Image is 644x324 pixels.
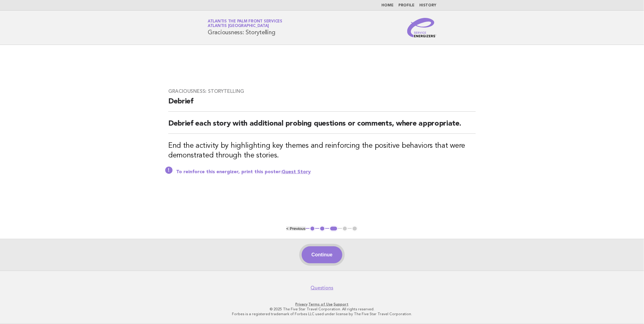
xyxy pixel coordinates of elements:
button: < Previous [286,226,305,231]
a: Atlantis The Palm Front ServicesAtlantis [GEOGRAPHIC_DATA] [208,19,282,28]
a: Terms of Use [309,302,333,306]
h3: End the activity by highlighting key themes and reinforcing the positive behaviors that were demo... [168,141,476,160]
h1: Graciousness: Storytelling [208,20,282,35]
a: Home [381,4,394,7]
button: 3 [329,226,338,232]
p: © 2025 The Five Star Travel Corporation. All rights reserved. [136,307,508,312]
a: Profile [398,4,414,7]
button: 2 [319,226,325,232]
p: Forbes is a registered trademark of Forbes LLC used under license by The Five Star Travel Corpora... [136,312,508,316]
a: History [419,4,436,7]
button: Continue [302,246,342,263]
p: · · [136,302,508,307]
a: Privacy [296,302,308,306]
a: Questions [311,285,334,291]
a: Guest Story [282,170,311,174]
button: 1 [310,226,316,232]
a: Support [334,302,349,306]
h2: Debrief [168,97,476,112]
h2: Debrief each story with additional probing questions or comments, where appropriate. [168,119,476,134]
img: Service Energizers [407,18,436,37]
span: Atlantis [GEOGRAPHIC_DATA] [208,24,269,28]
h3: Graciousness: Storytelling [168,88,476,94]
p: To reinforce this energizer, print this poster: [176,169,476,175]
